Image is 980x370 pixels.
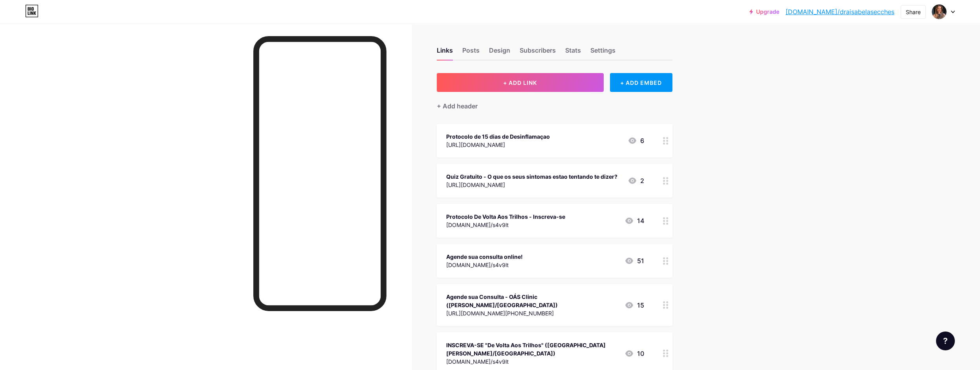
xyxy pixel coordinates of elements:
[446,141,550,149] div: [URL][DOMAIN_NAME]
[446,253,523,261] div: Agende sua consulta online!
[446,309,618,317] div: [URL][DOMAIN_NAME][PHONE_NUMBER]
[462,46,480,60] div: Posts
[446,181,617,189] div: [URL][DOMAIN_NAME]
[503,79,537,86] span: + ADD LINK
[786,7,894,16] a: [DOMAIN_NAME]/draisabelasecches
[446,172,617,181] div: Quiz Gratuito - O que os seus sintomas estao tentando te dizer?
[489,46,510,60] div: Design
[446,132,550,141] div: Protocolo de 15 dias de Desinflamaçao
[446,357,618,366] div: [DOMAIN_NAME]/s4v9lt
[628,136,644,145] div: 6
[437,46,453,60] div: Links
[565,46,581,60] div: Stats
[446,341,618,357] div: INSCREVA-SE "De Volta Aos Trilhos" ([GEOGRAPHIC_DATA][PERSON_NAME]/[GEOGRAPHIC_DATA])
[625,300,644,310] div: 15
[520,46,556,60] div: Subscribers
[437,73,604,92] button: + ADD LINK
[625,216,644,225] div: 14
[446,212,565,221] div: Protocolo De Volta Aos Trilhos - Inscreva-se
[749,9,779,15] a: Upgrade
[610,73,672,92] div: + ADD EMBED
[906,8,921,16] div: Share
[625,349,644,358] div: 10
[446,261,523,269] div: [DOMAIN_NAME]/s4v9lt
[590,46,615,60] div: Settings
[437,101,478,111] div: + Add header
[932,4,947,19] img: draisabelasecches
[446,221,565,229] div: [DOMAIN_NAME]/s4v9lt
[446,293,618,309] div: Agende sua Consulta - OÁS Clinic ([PERSON_NAME]/[GEOGRAPHIC_DATA])
[625,256,644,266] div: 51
[628,176,644,185] div: 2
